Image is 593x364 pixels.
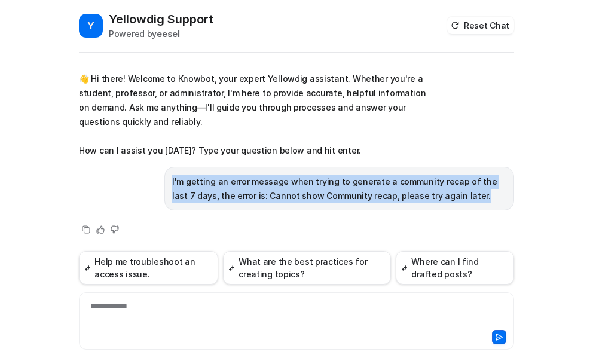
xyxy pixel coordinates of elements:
[157,29,180,39] b: eesel
[79,251,218,285] button: Help me troubleshoot an access issue.
[396,251,514,285] button: Where can I find drafted posts?
[172,175,506,203] p: I'm getting an error message when trying to generate a community recap of the last 7 days, the er...
[79,72,429,158] p: 👋 Hi there! Welcome to Knowbot, your expert Yellowdig assistant. Whether you're a student, profes...
[79,14,103,38] span: Y
[109,11,213,27] h2: Yellowdig Support
[109,27,213,40] div: Powered by
[447,17,514,34] button: Reset Chat
[223,251,391,285] button: What are the best practices for creating topics?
